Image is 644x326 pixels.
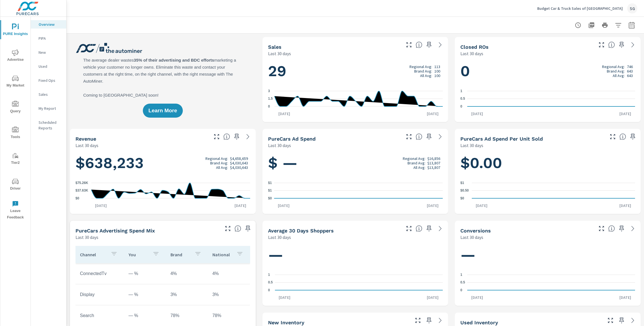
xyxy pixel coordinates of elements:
[434,73,440,78] p: 100
[617,224,626,233] span: Save this to your personalized report
[586,20,597,31] button: "Export Report to PDF"
[607,69,625,73] p: Brand Avg:
[436,224,445,233] a: See more details in report
[268,189,272,193] text: $1
[0,17,30,223] div: nav menu
[460,288,462,292] text: 0
[205,156,228,161] p: Regional Avg:
[31,34,66,43] div: PIPA
[460,62,635,81] h1: 0
[413,316,422,325] button: Make Fullscreen
[124,288,166,302] td: — %
[617,40,626,49] span: Save this to your personalized report
[39,22,62,27] p: Overview
[606,316,615,325] button: Make Fullscreen
[243,132,252,141] a: See more details in report
[124,267,166,281] td: — %
[423,111,442,117] p: [DATE]
[608,41,615,48] span: Number of Repair Orders Closed by the selected dealership group over the selected time range. [So...
[627,69,633,73] p: 643
[2,101,29,115] span: Query
[613,20,624,31] button: Apply Filters
[597,40,606,49] button: Make Fullscreen
[80,252,106,257] p: Channel
[143,104,183,118] button: Learn More
[268,44,281,50] h5: Sales
[2,152,29,166] span: Tier2
[467,111,487,117] p: [DATE]
[416,41,422,48] span: Number of vehicles sold by the dealership over the selected date range. [Source: This data is sou...
[75,288,124,302] td: Display
[404,224,413,233] button: Make Fullscreen
[75,228,155,234] h5: PureCars Advertising Spend Mix
[268,153,443,173] h1: $ —
[268,281,273,285] text: 0.5
[232,132,241,141] span: Save this to your personalized report
[216,165,228,170] p: All Avg:
[427,156,440,161] p: $16,856
[460,281,465,285] text: 0.5
[460,196,464,200] text: $0
[75,267,124,281] td: ConnectedTv
[425,224,434,233] span: Save this to your personalized report
[268,234,291,241] p: Last 30 days
[626,20,637,31] button: Select Date Range
[166,267,208,281] td: 4%
[460,104,462,108] text: 0
[615,111,635,117] p: [DATE]
[268,196,272,200] text: $0
[409,64,432,69] p: Regional Avg:
[223,133,230,140] span: Total sales revenue over the selected date range. [Source: This data is sourced from the dealer’s...
[627,64,633,69] p: 746
[602,64,625,69] p: Regional Avg:
[460,50,483,57] p: Last 30 days
[460,44,489,50] h5: Closed ROs
[268,288,270,292] text: 0
[403,156,425,161] p: Regional Avg:
[436,132,445,141] a: See more details in report
[460,273,462,277] text: 1
[223,224,232,233] button: Make Fullscreen
[75,196,79,200] text: $0
[460,189,469,193] text: $0.50
[75,181,88,185] text: $75.26K
[414,69,432,73] p: Brand Avg:
[208,288,250,302] td: 3%
[628,40,637,49] a: See more details in report
[148,108,177,113] span: Learn More
[268,97,273,101] text: 1.5
[31,118,66,132] div: Scheduled Reports
[423,203,442,208] p: [DATE]
[171,252,190,257] p: Brand
[460,234,483,241] p: Last 30 days
[460,181,464,185] text: $1
[628,224,637,233] a: See more details in report
[608,225,615,232] span: The number of dealer-specified goals completed by a visitor. [Source: This data is provided by th...
[39,50,62,55] p: New
[268,50,291,57] p: Last 30 days
[230,165,248,170] p: $4,030,643
[268,320,304,325] h5: New Inventory
[75,309,124,323] td: Search
[75,234,98,241] p: Last 30 days
[274,203,293,208] p: [DATE]
[39,92,62,97] p: Sales
[39,36,62,41] p: PIPA
[427,165,440,170] p: $13,807
[472,203,491,208] p: [DATE]
[31,104,66,113] div: My Report
[627,73,633,78] p: 643
[434,64,440,69] p: 113
[467,295,487,300] p: [DATE]
[268,136,316,142] h5: PureCars Ad Spend
[39,106,62,111] p: My Report
[235,225,241,232] span: This table looks at how you compare to the amount of budget you spend per channel as opposed to y...
[2,75,29,89] span: My Market
[404,132,413,141] button: Make Fullscreen
[166,309,208,323] td: 78%
[434,69,440,73] p: 100
[243,224,252,233] span: Save this to your personalized report
[628,316,637,325] a: See more details in report
[460,136,543,142] h5: PureCars Ad Spend Per Unit Sold
[268,245,443,264] h1: —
